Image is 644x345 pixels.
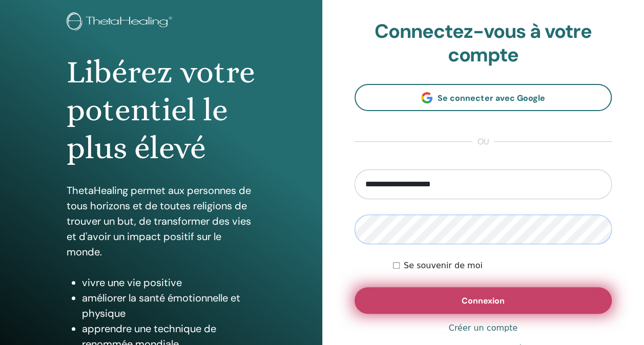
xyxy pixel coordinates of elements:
span: Se connecter avec Google [438,93,545,103]
p: ThetaHealing permet aux personnes de tous horizons et de toutes religions de trouver un but, de t... [67,183,256,260]
button: Connexion [355,287,612,314]
label: Se souvenir de moi [404,260,483,272]
li: vivre une vie positive [82,275,256,290]
a: Créer un compte [448,322,517,334]
li: améliorer la santé émotionnelle et physique [82,290,256,321]
a: Se connecter avec Google [355,84,612,111]
div: Keep me authenticated indefinitely or until I manually logout [393,260,612,272]
h1: Libérez votre potentiel le plus élevé [67,53,256,167]
h2: Connectez-vous à votre compte [355,20,612,67]
span: ou [472,136,494,148]
span: Connexion [462,295,505,306]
